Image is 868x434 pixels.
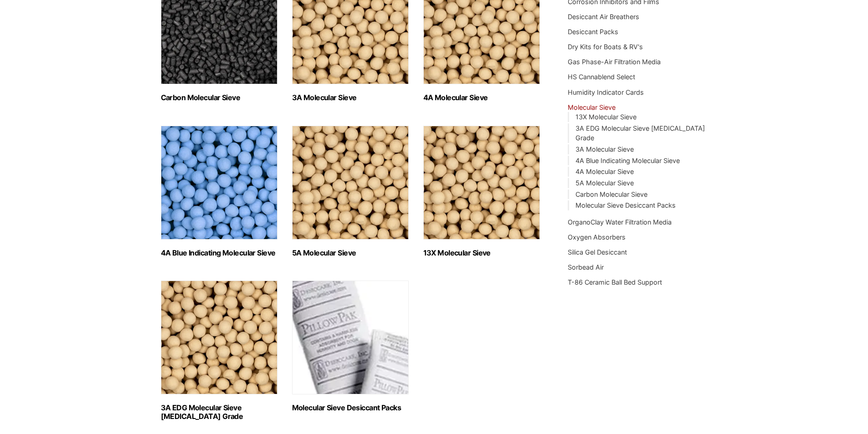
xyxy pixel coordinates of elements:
[292,93,409,102] h2: 3A Molecular Sieve
[568,88,644,96] a: Humidity Indicator Cards
[568,103,616,111] a: Molecular Sieve
[575,124,705,142] a: 3A EDG Molecular Sieve [MEDICAL_DATA] Grade
[568,263,604,271] a: Sorbead Air
[161,126,277,240] img: 4A Blue Indicating Molecular Sieve
[423,93,540,102] h2: 4A Molecular Sieve
[161,281,277,421] a: Visit product category 3A EDG Molecular Sieve Ethanol Grade
[575,190,647,198] a: Carbon Molecular Sieve
[568,218,672,226] a: OrganoClay Water Filtration Media
[568,73,635,81] a: HS Cannablend Select
[161,249,277,257] h2: 4A Blue Indicating Molecular Sieve
[423,126,540,257] a: Visit product category 13X Molecular Sieve
[575,201,676,209] a: Molecular Sieve Desiccant Packs
[161,93,277,102] h2: Carbon Molecular Sieve
[292,403,409,412] h2: Molecular Sieve Desiccant Packs
[575,157,680,164] a: 4A Blue Indicating Molecular Sieve
[292,281,409,394] img: Molecular Sieve Desiccant Packs
[568,58,661,66] a: Gas Phase-Air Filtration Media
[575,179,634,187] a: 5A Molecular Sieve
[568,248,627,256] a: Silica Gel Desiccant
[575,168,634,175] a: 4A Molecular Sieve
[568,278,662,286] a: T-86 Ceramic Ball Bed Support
[292,281,409,412] a: Visit product category Molecular Sieve Desiccant Packs
[161,281,277,394] img: 3A EDG Molecular Sieve Ethanol Grade
[423,249,540,257] h2: 13X Molecular Sieve
[575,145,634,153] a: 3A Molecular Sieve
[575,113,637,121] a: 13X Molecular Sieve
[161,126,277,257] a: Visit product category 4A Blue Indicating Molecular Sieve
[292,126,409,240] img: 5A Molecular Sieve
[568,43,643,51] a: Dry Kits for Boats & RV's
[568,233,626,241] a: Oxygen Absorbers
[423,126,540,240] img: 13X Molecular Sieve
[161,403,277,421] h2: 3A EDG Molecular Sieve [MEDICAL_DATA] Grade
[568,13,639,20] a: Desiccant Air Breathers
[568,28,618,36] a: Desiccant Packs
[292,249,409,257] h2: 5A Molecular Sieve
[292,126,409,257] a: Visit product category 5A Molecular Sieve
